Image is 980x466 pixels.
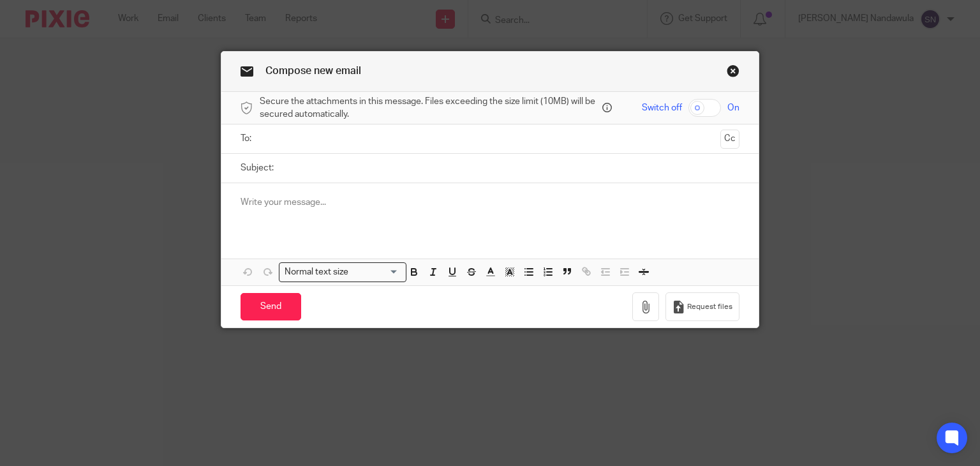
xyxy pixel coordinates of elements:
[265,66,361,76] span: Compose new email
[241,162,274,174] label: Subject:
[241,293,301,320] input: Send
[282,266,352,279] span: Normal text size
[727,101,739,114] span: On
[687,302,732,312] span: Request files
[279,262,406,282] div: Search for option
[260,95,599,121] span: Secure the attachments in this message. Files exceeding the size limit (10MB) will be secured aut...
[665,292,739,321] button: Request files
[720,130,739,149] button: Cc
[241,132,255,145] label: To:
[353,266,399,279] input: Search for option
[727,64,739,82] a: Close this dialog window
[642,101,682,114] span: Switch off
